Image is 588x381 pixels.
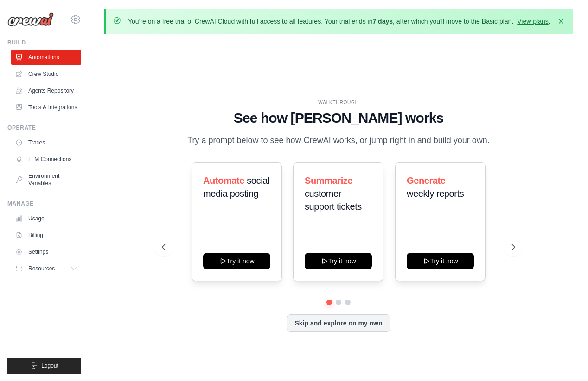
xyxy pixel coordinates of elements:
[11,244,81,259] a: Settings
[203,175,244,186] span: Automate
[162,110,515,126] h1: See how [PERSON_NAME] works
[128,17,550,26] p: You're on a free trial of CrewAI Cloud with full access to all features. Your trial ends in , aft...
[407,188,464,199] span: weekly reports
[203,253,270,269] button: Try it now
[305,253,372,269] button: Try it now
[11,169,81,191] a: Environment Variables
[407,253,474,269] button: Try it now
[7,200,81,207] div: Manage
[11,228,81,243] a: Billing
[11,50,81,65] a: Automations
[7,358,81,374] button: Logout
[11,261,81,276] button: Resources
[7,39,81,46] div: Build
[305,188,362,212] span: customer support tickets
[203,175,269,199] span: social media posting
[183,134,494,147] p: Try a prompt below to see how CrewAI works, or jump right in and build your own.
[7,12,54,26] img: Logo
[7,124,81,131] div: Operate
[28,265,55,272] span: Resources
[11,100,81,115] a: Tools & Integrations
[11,152,81,167] a: LLM Connections
[372,18,393,25] strong: 7 days
[162,99,515,106] div: WALKTHROUGH
[41,362,58,369] span: Logout
[287,314,390,332] button: Skip and explore on my own
[11,83,81,98] a: Agents Repository
[11,211,81,226] a: Usage
[407,175,446,186] span: Generate
[517,18,548,25] a: View plans
[11,135,81,150] a: Traces
[11,67,81,81] a: Crew Studio
[305,175,352,186] span: Summarize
